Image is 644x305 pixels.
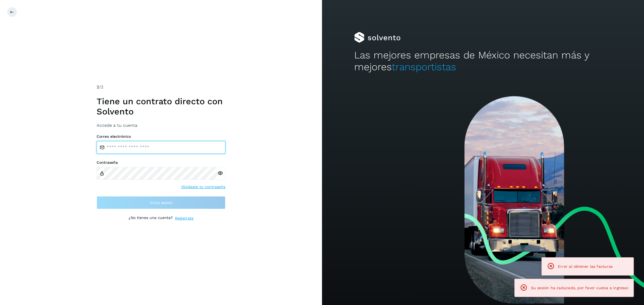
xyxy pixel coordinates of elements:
div: /2 [97,84,225,90]
a: Olvidaste tu contraseña [181,184,225,190]
label: Contraseña [97,160,225,165]
h2: Las mejores empresas de México necesitan más y mejores [354,49,612,73]
span: Error al obtener las facturas [558,264,613,269]
span: Inicia sesión [150,201,173,204]
label: Correo electrónico [97,134,225,139]
span: transportistas [392,61,456,73]
button: Inicia sesión [97,196,225,209]
h3: Accede a tu cuenta [97,123,225,128]
span: 2 [97,84,99,90]
h1: Tiene un contrato directo con Solvento [97,96,225,117]
a: Regístrate [175,215,193,221]
span: Su sesión ha caducado, por favor vuelva a ingresar. [531,286,629,290]
p: ¿No tienes una cuenta? [129,215,173,221]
